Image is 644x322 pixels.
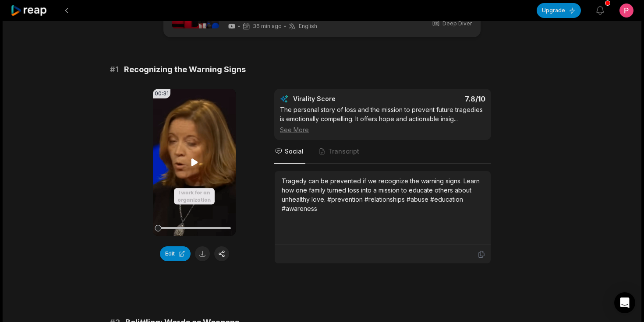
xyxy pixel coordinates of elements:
[124,63,246,76] span: Recognizing the Warning Signs
[328,147,359,156] span: Transcript
[442,20,472,28] span: Deep Diver
[614,292,635,313] div: Open Intercom Messenger
[285,147,304,156] span: Social
[160,246,191,261] button: Edit
[110,63,119,76] span: # 1
[280,105,485,134] div: The personal story of loss and the mission to prevent future tragedies is emotionally compelling....
[282,176,484,213] div: Tragedy can be prevented if we recognize the warning signs. Learn how one family turned loss into...
[280,125,485,134] div: See More
[153,89,236,236] video: Your browser does not support mp4 format.
[392,94,486,103] div: 7.8 /10
[293,94,387,103] div: Virality Score
[274,140,491,164] nav: Tabs
[299,23,317,30] span: English
[253,23,282,30] span: 36 min ago
[537,3,581,18] button: Upgrade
